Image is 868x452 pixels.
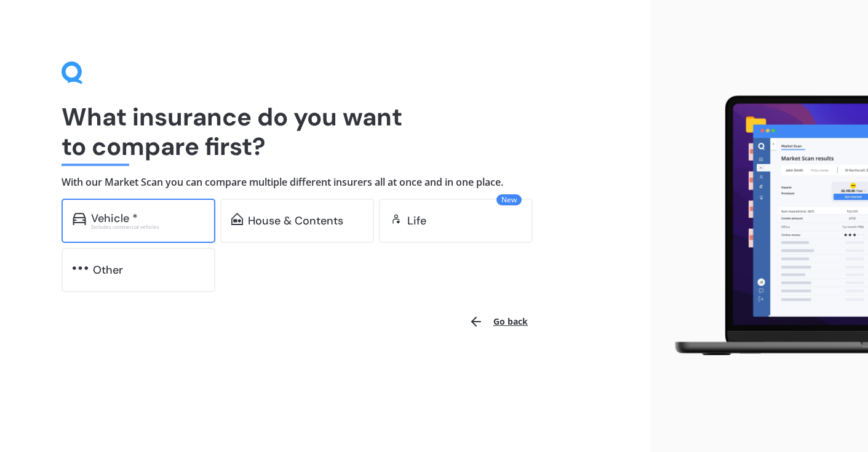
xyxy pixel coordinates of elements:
[231,213,243,225] img: home-and-contents.b802091223b8502ef2dd.svg
[461,307,535,336] button: Go back
[73,213,86,225] img: car.f15378c7a67c060ca3f3.svg
[62,102,589,161] h1: What insurance do you want to compare first?
[62,176,589,189] h4: With our Market Scan you can compare multiple different insurers all at once and in one place.
[93,264,123,276] div: Other
[496,194,522,205] span: New
[91,212,138,224] div: Vehicle *
[91,224,204,229] div: Excludes commercial vehicles
[248,215,343,227] div: House & Contents
[661,90,868,362] img: laptop.webp
[390,213,402,225] img: life.f720d6a2d7cdcd3ad642.svg
[73,262,88,274] img: other.81dba5aafe580aa69f38.svg
[407,215,426,227] div: Life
